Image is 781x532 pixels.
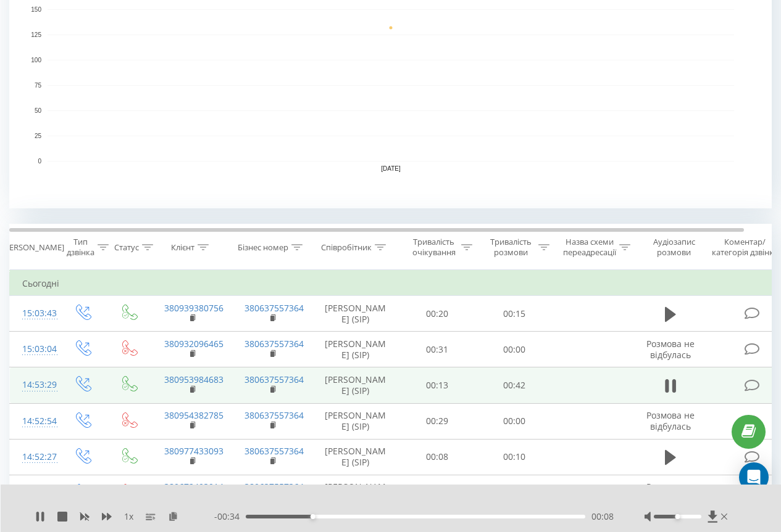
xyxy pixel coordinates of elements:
[238,242,288,253] div: Бізнес номер
[22,445,47,469] div: 14:52:27
[35,107,42,114] text: 50
[312,296,399,332] td: [PERSON_NAME] (SIP)
[244,409,304,421] a: 380637557364
[164,338,223,350] a: 380932096465
[31,31,41,38] text: 125
[321,242,372,253] div: Співробітник
[644,237,704,258] div: Аудіозапис розмови
[164,445,223,457] a: 380977433093
[31,57,41,63] text: 100
[646,481,695,504] span: Розмова не відбулась
[22,481,47,505] div: 14:51:41
[22,337,47,361] div: 15:03:04
[563,237,616,258] div: Назва схеми переадресації
[399,439,476,475] td: 00:08
[22,409,47,433] div: 14:52:54
[171,242,194,253] div: Клієнт
[244,374,304,385] a: 380637557364
[312,332,399,367] td: [PERSON_NAME] (SIP)
[31,6,41,13] text: 150
[124,510,133,523] span: 1 x
[22,301,47,325] div: 15:03:43
[476,439,553,475] td: 00:10
[164,481,223,493] a: 380672493014
[381,165,401,172] text: [DATE]
[399,367,476,403] td: 00:13
[35,133,42,139] text: 25
[476,403,553,439] td: 00:00
[67,237,94,258] div: Тип дзвінка
[35,82,42,89] text: 75
[399,332,476,367] td: 00:31
[675,514,680,519] div: Accessibility label
[399,475,476,511] td: 00:38
[487,237,535,258] div: Тривалість розмови
[399,403,476,439] td: 00:29
[214,510,246,523] span: - 00:34
[739,462,769,492] div: Open Intercom Messenger
[2,242,64,253] div: [PERSON_NAME]
[399,296,476,332] td: 00:20
[311,514,315,519] div: Accessibility label
[312,475,399,511] td: [PERSON_NAME] (SIP)
[476,367,553,403] td: 00:42
[646,409,695,432] span: Розмова не відбулась
[591,510,614,523] span: 00:08
[244,481,304,493] a: 380637557364
[476,475,553,511] td: 00:00
[312,403,399,439] td: [PERSON_NAME] (SIP)
[244,338,304,350] a: 380637557364
[476,332,553,367] td: 00:00
[164,409,223,421] a: 380954382785
[164,374,223,385] a: 380953984683
[312,367,399,403] td: [PERSON_NAME] (SIP)
[476,296,553,332] td: 00:15
[22,373,47,397] div: 14:53:29
[409,237,458,258] div: Тривалість очікування
[646,338,695,361] span: Розмова не відбулась
[114,242,139,253] div: Статус
[709,237,781,258] div: Коментар/категорія дзвінка
[244,302,304,314] a: 380637557364
[244,445,304,457] a: 380637557364
[312,439,399,475] td: [PERSON_NAME] (SIP)
[164,302,223,314] a: 380939380756
[38,158,41,165] text: 0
